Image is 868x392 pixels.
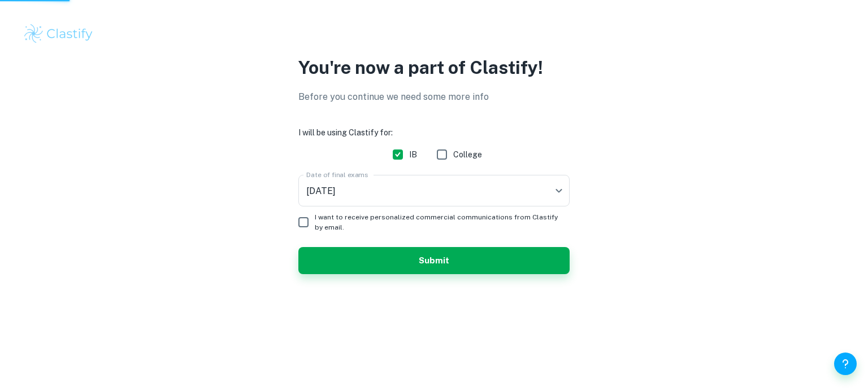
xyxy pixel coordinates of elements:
div: [DATE] [298,175,570,206]
a: Clastify logo [23,23,845,45]
label: Date of final exams [306,170,368,179]
img: Clastify logo [23,23,94,45]
button: Help and Feedback [834,353,857,375]
span: IB [409,148,417,161]
button: Submit [298,247,570,274]
p: You're now a part of Clastify! [298,54,570,81]
span: College [453,148,482,161]
span: I want to receive personalized commercial communications from Clastify by email. [315,212,561,232]
h6: I will be using Clastify for: [298,126,570,139]
p: Before you continue we need some more info [298,90,570,104]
